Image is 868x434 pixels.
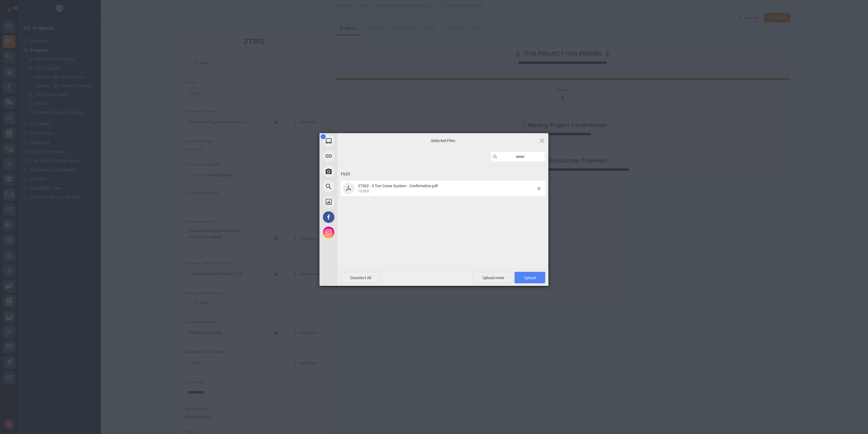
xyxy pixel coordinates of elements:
span: 1 [321,134,326,139]
span: 27302 - 3 Ton Crane System - Confirmation.pdf [356,184,537,194]
span: 27302 - 3 Ton Crane System - Confirmation.pdf [358,184,438,188]
div: Instagram [320,225,393,240]
span: Deselect All [341,272,381,283]
div: Link (URL) [320,148,393,164]
span: Upload more [473,272,514,283]
div: Unsplash [320,194,393,210]
div: Web Search [320,179,393,194]
div: Facebook [320,210,393,225]
div: My Device [320,133,393,148]
span: Selected Files [382,138,504,143]
span: Upload [524,275,536,280]
span: Click here or hit ESC to close picker [539,137,545,144]
span: 103KB [358,189,369,193]
span: Upload [515,272,545,283]
div: Files [341,169,545,180]
div: Take Photo [320,164,393,179]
